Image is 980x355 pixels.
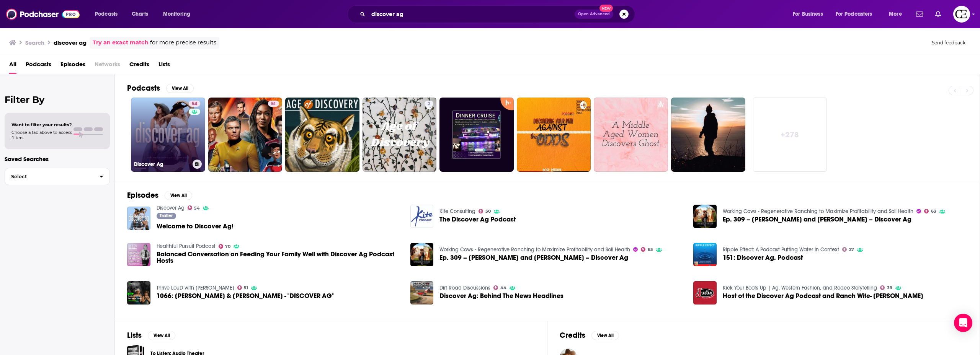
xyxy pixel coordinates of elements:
[131,98,205,172] a: 54Discover Ag
[158,58,170,74] a: Lists
[887,286,892,290] span: 39
[493,285,506,290] a: 44
[693,281,717,305] img: Host of the Discover Ag Podcast and Ranch Wife- Natalie Kovarik
[54,39,87,46] h3: discover ag
[693,243,717,266] img: 151: Discover Ag. Podcast
[157,293,334,299] span: 1066: [PERSON_NAME] & [PERSON_NAME] - "DISCOVER AG"
[127,331,175,340] a: ListsView All
[9,58,16,74] span: All
[575,10,613,19] button: Open AdvancedNew
[723,254,803,261] a: 151: Discover Ag. Podcast
[428,100,430,108] span: 2
[849,248,854,251] span: 27
[150,38,216,47] span: for more precise results
[439,293,563,299] a: Discover Ag: Behind The News Headlines
[641,247,653,252] a: 63
[127,207,150,230] img: Welcome to Discover Ag!
[889,9,902,20] span: More
[148,331,175,340] button: View All
[410,243,434,266] img: Ep. 309 – Natalie Kovarik and Tara Vander Dussen – Discover Ag
[157,293,334,299] a: 1066: Natalie Kovarik & Tara Vander Dussen - "DISCOVER AG"
[5,94,110,105] h2: Filter By
[953,6,970,23] img: User Profile
[884,8,911,20] button: open menu
[953,6,970,23] button: Show profile menu
[929,39,968,46] button: Send feedback
[560,331,585,340] h2: Credits
[127,191,192,200] a: EpisodesView All
[439,216,516,223] a: The Discover Ag Podcast
[425,101,433,107] a: 2
[192,100,197,108] span: 54
[500,286,506,290] span: 44
[127,191,158,200] h2: Episodes
[6,7,80,21] img: Podchaser - Follow, Share and Rate Podcasts
[479,209,491,213] a: 50
[25,39,44,46] h3: Search
[26,58,51,74] a: Podcasts
[219,244,231,249] a: 70
[95,9,118,20] span: Podcasts
[5,155,110,163] p: Saved Searches
[693,205,717,228] a: Ep. 309 – Natalie Kovarik and Tara Vander Dussen – Discover Ag
[439,208,475,215] a: Kite Consulting
[127,8,153,20] a: Charts
[723,293,923,299] a: Host of the Discover Ag Podcast and Ranch Wife- Natalie Kovarik
[157,223,234,230] a: Welcome to Discover Ag!
[836,9,872,20] span: For Podcasters
[753,98,827,172] a: +278
[880,285,892,290] a: 39
[842,247,854,252] a: 27
[237,285,248,290] a: 51
[225,245,230,248] span: 70
[931,210,936,213] span: 63
[793,9,823,20] span: For Business
[439,246,630,253] a: Working Cows - Regenerative Ranching to Maximize Profitability and Soil Health
[410,281,434,305] img: Discover Ag: Behind The News Headlines
[410,205,434,228] img: The Discover Ag Podcast
[127,281,150,305] img: 1066: Natalie Kovarik & Tara Vander Dussen - "DISCOVER AG"
[166,84,194,93] button: View All
[157,251,401,264] span: Balanced Conversation on Feeding Your Family Well with Discover Ag Podcast Hosts
[208,98,283,172] a: 51
[268,101,279,107] a: 51
[5,168,110,185] button: Select
[11,130,72,140] span: Choose a tab above to access filters.
[163,9,190,20] span: Monitoring
[439,254,628,261] span: Ep. 309 – [PERSON_NAME] and [PERSON_NAME] – Discover Ag
[578,12,610,16] span: Open Advanced
[194,207,200,210] span: 54
[924,209,936,213] a: 63
[5,174,93,179] span: Select
[363,98,437,172] a: 2
[953,6,970,23] span: Logged in as cozyearthaudio
[439,254,628,261] a: Ep. 309 – Natalie Kovarik and Tara Vander Dussen – Discover Ag
[913,8,926,21] a: Show notifications dropdown
[439,285,490,291] a: Dirt Road Discussions
[95,58,120,74] span: Networks
[244,286,248,290] span: 51
[189,101,200,107] a: 54
[485,210,491,213] span: 50
[723,208,913,215] a: Working Cows - Regenerative Ranching to Maximize Profitability and Soil Health
[787,8,833,20] button: open menu
[127,243,150,266] img: Balanced Conversation on Feeding Your Family Well with Discover Ag Podcast Hosts
[354,5,642,23] div: Search podcasts, credits, & more...
[723,216,911,223] a: Ep. 309 – Natalie Kovarik and Tara Vander Dussen – Discover Ag
[11,122,72,127] span: Want to filter your results?
[127,83,194,93] a: PodcastsView All
[129,58,149,74] a: Credits
[723,216,911,223] span: Ep. 309 – [PERSON_NAME] and [PERSON_NAME] – Discover Ag
[60,58,85,74] a: Episodes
